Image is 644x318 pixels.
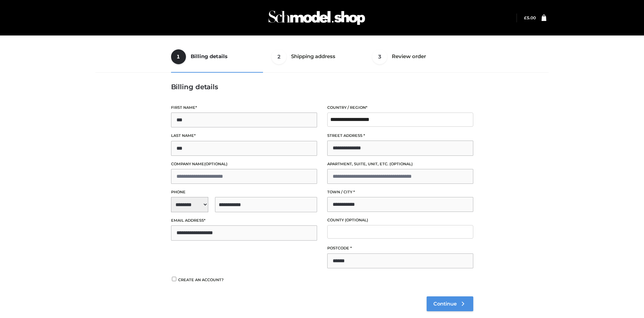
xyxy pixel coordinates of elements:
label: County [327,217,473,223]
span: (optional) [389,162,413,166]
h3: Billing details [171,83,473,91]
input: Create an account? [171,277,177,281]
label: Last name [171,132,317,139]
span: (optional) [345,218,368,222]
img: Schmodel Admin 964 [266,4,367,31]
span: (optional) [204,162,228,166]
label: Street address [327,132,473,139]
label: Apartment, suite, unit, etc. [327,161,473,167]
label: First name [171,104,317,111]
span: Create an account? [178,277,224,282]
a: Continue [427,296,473,311]
label: Town / City [327,189,473,195]
label: Postcode [327,245,473,251]
label: Phone [171,189,317,195]
span: Continue [433,301,457,307]
bdi: 5.00 [524,15,536,20]
label: Email address [171,217,317,224]
label: Country / Region [327,104,473,111]
label: Company name [171,161,317,167]
span: £ [524,15,527,20]
a: £5.00 [524,15,536,20]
